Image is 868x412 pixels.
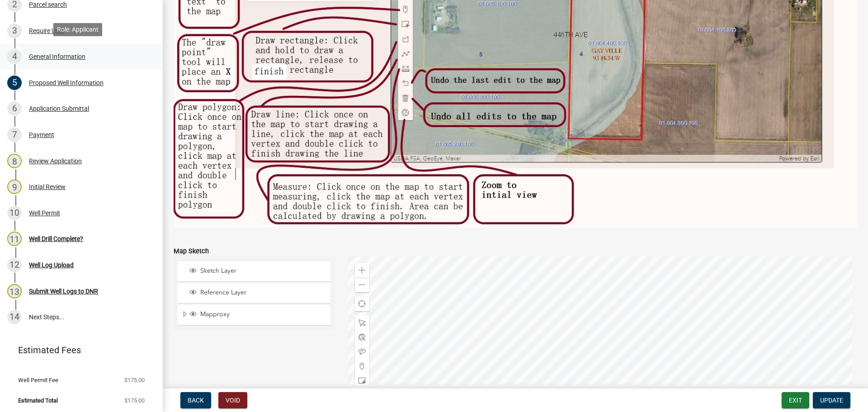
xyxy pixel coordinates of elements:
[18,377,58,383] span: Well Permit Fee
[29,1,67,8] div: Parcel search
[188,289,327,298] div: Reference Layer
[124,377,145,383] span: $175.00
[7,49,22,64] div: 4
[188,267,327,276] div: Sketch Layer
[18,398,58,403] span: Estimated Total
[198,310,327,318] span: Mapproxy
[7,284,22,298] div: 13
[178,261,330,282] li: Sketch Layer
[7,232,22,246] div: 11
[188,310,327,319] div: Mapproxy
[782,392,809,408] button: Exit
[7,128,22,142] div: 7
[174,248,209,255] label: Map Sketch
[355,263,369,278] div: Zoom in
[29,132,54,138] div: Payment
[7,24,22,38] div: 3
[29,288,98,294] div: Submit Well Logs to DNR
[7,206,22,220] div: 10
[218,392,247,408] button: Void
[29,210,60,216] div: Well Permit
[355,297,369,311] div: Find my location
[29,236,83,242] div: Well Drill Complete?
[178,283,330,303] li: Reference Layer
[29,105,89,112] div: Application Submittal
[7,310,22,324] div: 14
[7,76,22,90] div: 5
[29,184,66,190] div: Initial Review
[355,278,369,292] div: Zoom out
[7,101,22,116] div: 6
[813,392,850,408] button: Update
[29,53,85,60] div: General Information
[177,259,331,328] ul: Layer List
[198,289,327,297] span: Reference Layer
[188,397,204,404] span: Back
[178,305,330,326] li: Mapproxy
[53,23,102,36] div: Role: Applicant
[29,80,104,86] div: Proposed Well Information
[181,310,188,320] span: Expand
[29,262,74,268] div: Well Log Upload
[7,258,22,272] div: 12
[198,267,327,275] span: Sketch Layer
[7,341,148,359] a: Estimated Fees
[29,158,82,164] div: Review Application
[7,154,22,168] div: 8
[820,397,843,404] span: Update
[180,392,211,408] button: Back
[7,180,22,194] div: 9
[124,398,145,403] span: $175.00
[29,28,64,34] div: Require User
